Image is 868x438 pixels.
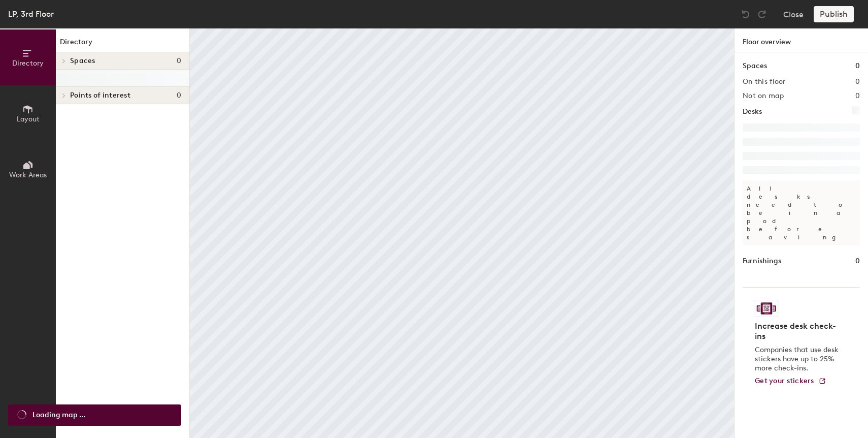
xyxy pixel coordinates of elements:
span: Spaces [70,57,95,65]
span: Directory [12,59,44,68]
h1: Spaces [743,60,767,72]
h2: On this floor [743,78,786,86]
img: Sticker logo [755,300,778,317]
h1: Furnishings [743,256,781,267]
h1: 0 [855,60,860,72]
span: Layout [17,115,40,123]
h1: Floor overview [735,28,868,52]
p: Companies that use desk stickers have up to 25% more check-ins. [755,346,842,373]
span: Work Areas [9,171,47,179]
h2: Not on map [743,92,784,100]
h2: 0 [855,78,860,86]
p: All desks need to be in a pod before saving [743,180,860,245]
button: Close [783,6,804,22]
h1: Directory [56,37,189,52]
h1: Desks [743,106,762,117]
h4: Increase desk check-ins [755,321,842,341]
span: Points of interest [70,91,130,100]
span: 0 [177,57,181,65]
img: Redo [757,9,767,19]
span: 0 [177,91,181,100]
a: Get your stickers [755,377,826,386]
img: Undo [741,9,751,19]
div: LP, 3rd Floor [8,8,54,20]
canvas: Map [190,28,734,438]
span: Loading map ... [32,410,85,421]
span: Get your stickers [755,377,814,385]
h1: 0 [855,256,860,267]
h2: 0 [855,92,860,100]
